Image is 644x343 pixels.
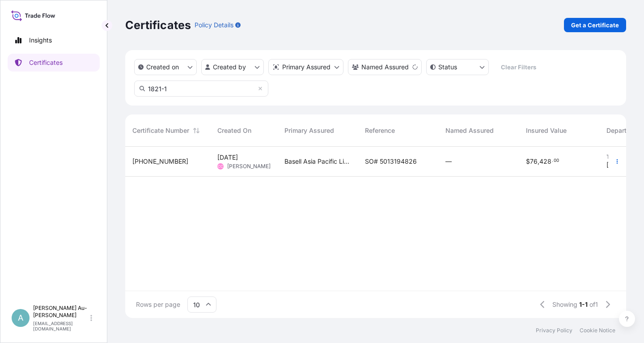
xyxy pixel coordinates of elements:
[438,63,457,72] p: Status
[552,159,553,162] span: .
[268,59,343,75] button: distributor Filter options
[195,21,233,30] p: Policy Details
[606,126,636,135] span: Departure
[132,157,188,166] span: [PHONE_NUMBER]
[606,161,627,169] span: [DATE]
[284,126,334,135] span: Primary Assured
[564,18,626,32] a: Get a Certificate
[227,163,271,170] span: [PERSON_NAME]
[554,159,559,162] span: 00
[539,158,551,165] span: 428
[445,157,452,166] span: —
[526,158,530,165] span: $
[218,162,223,171] span: CC
[217,153,238,162] span: [DATE]
[29,58,63,67] p: Certificates
[501,63,536,72] p: Clear Filters
[589,300,598,309] span: of 1
[29,36,52,45] p: Insights
[33,321,89,331] p: [EMAIL_ADDRESS][DOMAIN_NAME]
[146,63,179,72] p: Created on
[365,126,395,135] span: Reference
[134,80,268,97] input: Search Certificate or Reference...
[8,54,100,72] a: Certificates
[365,157,417,166] span: SO# 5013194826
[217,126,251,135] span: Created On
[125,18,191,32] p: Certificates
[201,59,264,75] button: createdBy Filter options
[282,63,330,72] p: Primary Assured
[445,126,494,135] span: Named Assured
[348,59,422,75] button: cargoOwner Filter options
[579,300,588,309] span: 1-1
[536,327,572,334] a: Privacy Policy
[191,125,202,136] button: Sort
[426,59,489,75] button: certificateStatus Filter options
[213,63,246,72] p: Created by
[526,126,567,135] span: Insured Value
[571,21,619,30] p: Get a Certificate
[33,305,89,319] p: [PERSON_NAME] Au-[PERSON_NAME]
[284,157,351,166] span: Basell Asia Pacific Limited
[580,327,615,334] a: Cookie Notice
[530,158,538,165] span: 76
[361,63,409,72] p: Named Assured
[134,59,197,75] button: createdOn Filter options
[132,126,189,135] span: Certificate Number
[552,300,577,309] span: Showing
[538,158,539,165] span: ,
[493,60,543,74] button: Clear Filters
[18,313,23,322] span: A
[136,300,180,309] span: Rows per page
[8,31,100,49] a: Insights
